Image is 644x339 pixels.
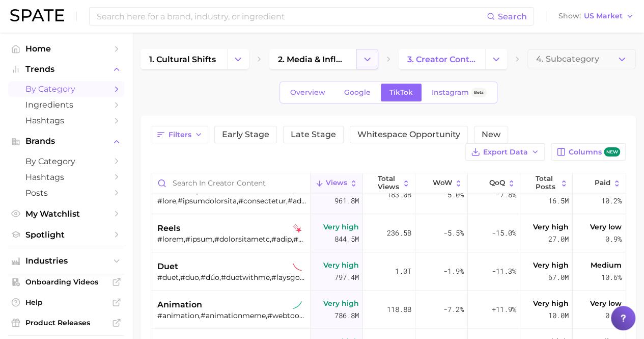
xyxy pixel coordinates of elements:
[8,206,124,222] a: My Watchlist
[482,131,500,139] span: New
[291,131,336,139] span: Late Stage
[399,49,485,69] a: 3. creator content
[527,49,636,69] button: 4. Subcategory
[323,259,359,271] span: Very high
[556,10,636,23] button: ShowUS Market
[8,315,124,330] a: Product Releases
[533,259,569,271] span: Very high
[151,214,625,252] button: reelstiktok falling star#lorem,#ipsum,#dolorsitametc,#adip,#elitseddoeiusm,#tempo__incidi,#utlabo...
[25,65,107,74] span: Trends
[536,175,557,191] span: Total Posts
[573,173,625,193] button: Paid
[269,49,356,69] a: 2. media & influencers
[8,113,124,128] a: Hashtags
[485,49,507,69] button: Change Category
[25,100,107,110] span: Ingredients
[8,253,124,269] button: Industries
[378,175,400,191] span: Total Views
[334,233,359,245] span: 844.5m
[443,189,464,201] span: -5.0%
[8,97,124,113] a: Ingredients
[334,309,359,322] span: 786.8m
[293,262,302,271] img: tiktok sustained decliner
[326,179,347,187] span: Views
[432,88,469,97] span: Instagram
[492,303,516,316] span: +11.9%
[389,88,413,97] span: TikTok
[468,173,520,193] button: QoQ
[8,274,124,290] a: Onboarding Videos
[96,8,487,25] input: Search here for a brand, industry, or ingredient
[157,260,178,273] span: duet
[357,131,460,139] span: Whitespace Opportunity
[10,9,64,21] img: SPATE
[443,303,464,316] span: -7.2%
[443,265,464,277] span: -1.9%
[293,300,302,309] img: tiktok sustained riser
[356,49,378,69] button: Change Category
[344,88,371,97] span: Google
[584,13,623,19] span: US Market
[533,297,569,309] span: Very high
[465,143,545,161] button: Export Data
[311,173,363,193] button: Views
[551,143,626,161] button: Columnsnew
[605,233,622,245] span: 0.9%
[25,116,107,125] span: Hashtags
[489,179,505,187] span: QoQ
[335,84,379,101] a: Google
[8,62,124,77] button: Trends
[591,259,622,271] span: Medium
[8,81,124,97] a: by Category
[443,227,464,239] span: -5.5%
[601,271,622,283] span: 10.6%
[604,147,620,157] span: new
[25,256,107,266] span: Industries
[533,221,569,233] span: Very high
[25,172,107,182] span: Hashtags
[492,265,516,277] span: -11.3%
[548,309,569,322] span: 10.0m
[548,195,569,207] span: 16.5m
[8,153,124,169] a: by Category
[151,173,310,193] input: Search in creator content
[157,196,306,205] div: #lore,#ipsumdolorsita,#consectetur,#adipiscing,#elitseddoeius,#temporincidid,#utlaboreetdo,#magna...
[8,295,124,310] a: Help
[395,265,411,277] span: 1.0t
[536,55,599,64] span: 4. Subcategory
[227,49,249,69] button: Change Category
[293,224,302,233] img: tiktok falling star
[8,227,124,243] a: Spotlight
[157,273,306,282] div: #duet,#duo,#dúo,#duetwithme,#laysgoldenduet,#duetthis,#duett,#dueto,#duetme,#deserveadrpepperduet...
[151,252,625,291] button: duettiktok sustained decliner#duet,#duo,#dúo,#duetwithme,#laysgoldenduet,#duetthis,#duett,#dueto,...
[483,148,528,157] span: Export Data
[157,299,202,311] span: animation
[363,173,415,193] button: Total Views
[8,169,124,185] a: Hashtags
[290,88,325,97] span: Overview
[387,189,411,201] span: 183.0b
[25,84,107,94] span: by Category
[25,318,107,327] span: Product Releases
[25,44,107,54] span: Home
[157,222,180,234] span: reels
[169,131,191,139] span: Filters
[601,195,622,207] span: 10.2%
[222,131,269,139] span: Early Stage
[8,41,124,57] a: Home
[387,227,411,239] span: 236.5b
[590,221,622,233] span: Very low
[334,271,359,283] span: 797.4m
[605,309,622,322] span: 0.1%
[590,297,622,309] span: Very low
[278,55,347,64] span: 2. media & influencers
[282,84,334,101] a: Overview
[492,227,516,239] span: -15.0%
[415,173,468,193] button: WoW
[432,179,452,187] span: WoW
[520,173,573,193] button: Total Posts
[474,88,484,97] span: Beta
[149,55,216,64] span: 1. cultural shifts
[387,303,411,316] span: 118.8b
[25,188,107,198] span: Posts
